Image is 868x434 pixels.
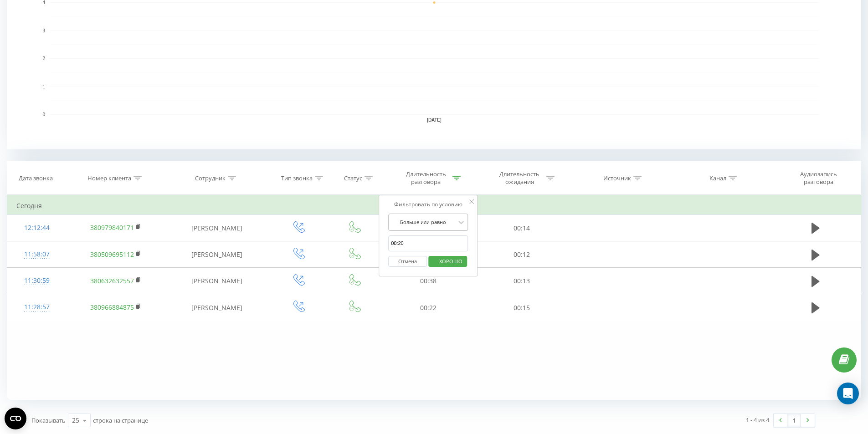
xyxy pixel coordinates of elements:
font: Канал [709,174,726,182]
font: Номер клиента [87,174,131,182]
font: 1 [793,416,796,424]
text: 0 [42,112,45,117]
font: 25 [72,416,79,424]
font: Сотрудник [195,174,226,182]
font: Фильтровать по условию [394,200,462,208]
font: [PERSON_NAME] [191,250,242,259]
font: Длительность ожидания [499,170,539,186]
text: [DATE] [427,117,442,123]
a: 380509695112 [90,250,134,259]
font: 00:22 [420,303,437,312]
font: Длительность разговора [406,170,446,186]
font: 00:15 [514,303,530,312]
font: Отмена [398,258,417,265]
font: 11:30:59 [24,276,50,285]
a: 380966884875 [90,303,134,311]
input: 00:00 [388,235,468,251]
font: Показывать [31,416,66,424]
font: [PERSON_NAME] [191,224,242,232]
div: Открытый Intercom Messenger [837,383,859,404]
font: строка на странице [93,416,148,424]
font: Статус [344,174,362,182]
text: 1 [42,84,45,89]
font: 00:13 [514,277,530,286]
font: 00:38 [420,277,437,286]
font: Источник [603,174,631,182]
font: Аудиозапись разговора [800,170,837,186]
font: 00:12 [514,250,530,259]
button: Отмена [388,256,427,267]
font: 1 - 4 из 4 [746,416,769,424]
font: ХОРОШО [439,258,462,265]
button: Открыть виджет CMP [5,408,26,429]
a: 380979840171 [90,223,134,232]
font: Дата звонка [19,174,53,182]
a: 380632632557 [90,276,134,285]
font: [PERSON_NAME] [191,277,242,286]
font: Сегодня [16,201,42,210]
font: 12:12:44 [24,223,50,232]
font: 11:28:57 [24,302,50,311]
button: ХОРОШО [428,256,467,267]
font: Тип звонка [281,174,313,182]
font: [PERSON_NAME] [191,303,242,312]
font: 00:14 [514,224,530,232]
text: 2 [42,56,45,61]
font: 11:58:07 [24,250,50,258]
text: 3 [42,28,45,33]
